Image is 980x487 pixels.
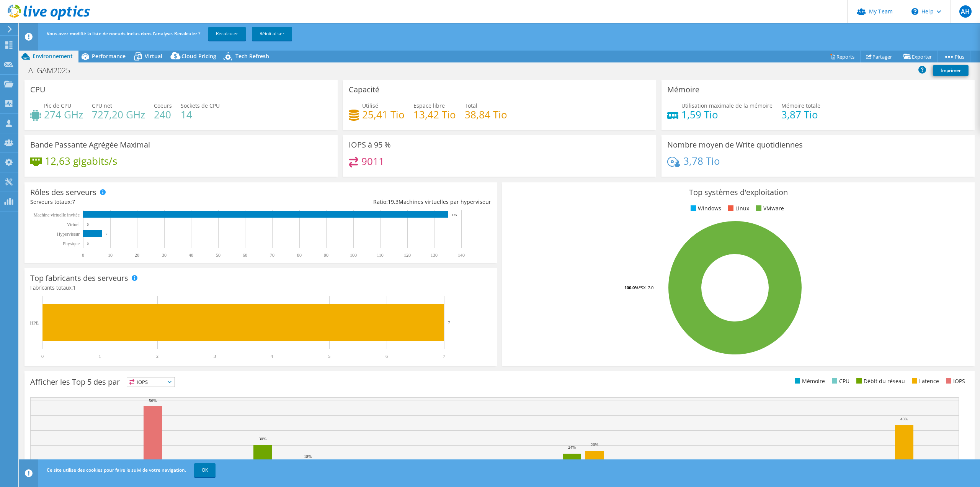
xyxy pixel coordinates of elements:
[44,102,71,109] span: Pic de CPU
[568,445,576,449] text: 24%
[754,204,784,213] li: VMware
[898,51,938,62] a: Exporter
[413,110,456,119] h4: 13,42 Tio
[443,354,445,359] text: 7
[860,51,898,62] a: Partager
[127,377,175,387] span: IOPS
[639,285,653,290] tspan: ESXi 7.0
[162,253,167,258] text: 30
[135,253,139,258] text: 20
[824,51,861,62] a: Reports
[87,223,89,226] text: 0
[689,204,721,213] li: Windows
[933,65,969,76] a: Imprimer
[508,188,969,197] h3: Top systèmes d'exploitation
[243,253,247,258] text: 60
[385,354,388,359] text: 6
[448,320,450,325] text: 7
[413,102,445,109] span: Espace libre
[781,110,820,119] h4: 3,87 Tio
[667,85,699,94] h3: Mémoire
[304,454,312,459] text: 18%
[362,110,405,119] h4: 25,41 Tio
[99,354,101,359] text: 1
[44,110,83,119] h4: 274 GHz
[324,253,328,258] text: 90
[92,102,112,109] span: CPU net
[87,242,89,246] text: 0
[959,5,972,18] span: AH
[82,253,84,258] text: 0
[214,354,216,359] text: 3
[235,52,269,60] span: Tech Refresh
[216,253,220,258] text: 50
[30,188,96,197] h3: Rôles des serveurs
[145,52,162,60] span: Virtual
[910,377,939,385] li: Latence
[683,157,720,165] h4: 3,78 Tio
[404,253,411,258] text: 120
[73,284,76,291] span: 1
[72,198,75,205] span: 7
[45,157,117,165] h4: 12,63 gigabits/s
[67,222,80,227] text: Virtuel
[154,102,172,109] span: Coeurs
[156,354,158,359] text: 2
[624,285,639,290] tspan: 100.0%
[938,51,970,62] a: Plus
[854,377,905,385] li: Débit du réseau
[41,354,44,359] text: 0
[33,212,80,218] tspan: Machine virtuelle invitée
[350,253,357,258] text: 100
[726,204,749,213] li: Linux
[465,110,507,119] h4: 38,84 Tio
[33,52,73,60] span: Environnement
[261,198,491,206] div: Ratio: Machines virtuelles par hyperviseur
[681,110,773,119] h4: 1,59 Tio
[181,52,216,60] span: Cloud Pricing
[30,85,46,94] h3: CPU
[259,436,266,441] text: 30%
[154,110,172,119] h4: 240
[362,102,378,109] span: Utilisé
[431,253,438,258] text: 130
[63,241,80,246] text: Physique
[189,253,193,258] text: 40
[208,27,246,41] a: Recalculer
[458,253,465,258] text: 140
[181,110,220,119] h4: 14
[900,416,908,421] text: 43%
[591,442,598,447] text: 26%
[377,253,384,258] text: 110
[92,52,126,60] span: Performance
[328,354,330,359] text: 5
[30,274,128,282] h3: Top fabricants des serveurs
[271,354,273,359] text: 4
[793,377,825,385] li: Mémoire
[30,141,150,149] h3: Bande Passante Agrégée Maximal
[349,141,391,149] h3: IOPS à 95 %
[830,377,849,385] li: CPU
[181,102,220,109] span: Sockets de CPU
[30,320,39,326] text: HPE
[944,377,965,385] li: IOPS
[681,102,773,109] span: Utilisation maximale de la mémoire
[297,253,302,258] text: 80
[108,253,113,258] text: 10
[388,198,399,205] span: 19.3
[361,157,384,166] h4: 9011
[667,141,803,149] h3: Nombre moyen de Write quotidiennes
[349,85,379,94] h3: Capacité
[911,8,918,15] svg: \n
[92,110,145,119] h4: 727,20 GHz
[452,213,457,217] text: 135
[106,232,108,236] text: 7
[57,231,80,237] text: Hyperviseur
[465,102,477,109] span: Total
[47,467,186,473] span: Ce site utilise des cookies pour faire le suivi de votre navigation.
[30,284,491,292] h4: Fabricants totaux:
[270,253,274,258] text: 70
[25,66,82,75] h1: ALGAM2025
[252,27,292,41] a: Réinitialiser
[149,398,157,403] text: 56%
